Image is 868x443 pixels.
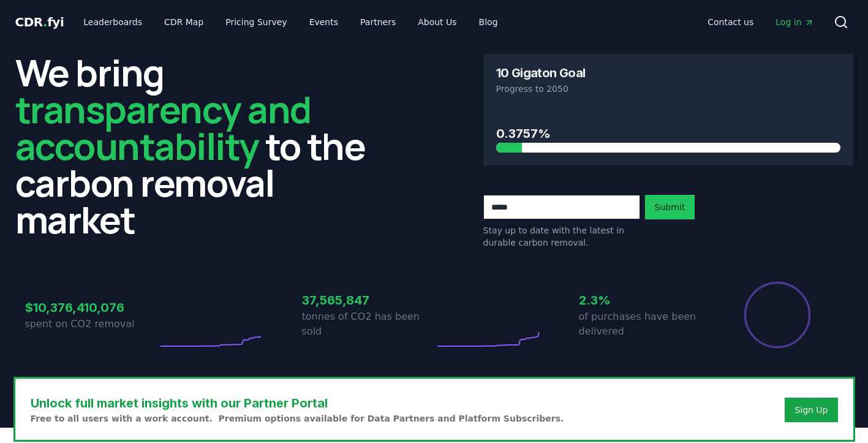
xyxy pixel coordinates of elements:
[302,309,434,339] p: tonnes of CO2 has been sold
[350,11,406,33] a: Partners
[645,195,695,219] button: Submit
[154,11,213,33] a: CDR Map
[496,67,586,79] h3: 10 Gigaton Goal
[785,398,837,422] button: Sign Up
[31,412,564,425] p: Free to all users with a work account. Premium options available for Data Partners and Platform S...
[776,16,813,28] span: Log in
[579,309,711,339] p: of purchases have been delivered
[216,11,296,33] a: Pricing Survey
[25,317,157,331] p: spent on CO2 removal
[794,404,828,416] a: Sign Up
[743,281,812,349] div: Percentage of sales delivered
[766,11,823,33] a: Log in
[300,11,348,33] a: Events
[579,291,711,309] h3: 2.3%
[15,84,311,171] span: transparency and accountability
[15,13,64,31] a: CDR.fyi
[408,11,466,33] a: About Us
[25,298,157,317] h3: $10,376,410,076
[43,15,47,29] span: .
[15,15,64,29] span: CDR fyi
[302,291,434,309] h3: 37,565,847
[31,394,564,412] h3: Unlock full market insights with our Partner Portal
[483,224,640,249] p: Stay up to date with the latest in durable carbon removal.
[698,11,823,33] nav: Main
[698,11,763,33] a: Contact us
[496,83,840,95] p: Progress to 2050
[15,54,385,238] h2: We bring to the carbon removal market
[74,11,152,33] a: Leaderboards
[469,11,508,33] a: Blog
[74,11,507,33] nav: Main
[496,124,840,143] h3: 0.3757%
